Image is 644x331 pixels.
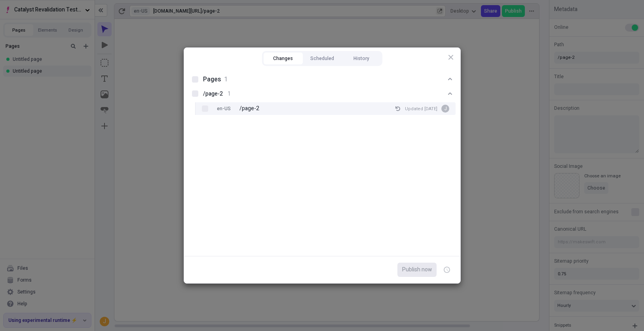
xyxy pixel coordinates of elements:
div: J [441,105,449,113]
button: /page-21en-US/page-2Updated [DATE]J [394,105,402,113]
button: Scheduled [302,53,342,64]
span: Publish now [402,265,432,274]
div: en-US [215,105,233,113]
button: History [342,53,381,64]
button: en-US/page-2Updated [DATE]J [189,87,456,102]
button: Changes [264,53,303,64]
span: 1 [224,75,228,84]
span: Pages [203,75,221,84]
span: 1 [228,90,231,98]
span: /page-2 [203,90,223,98]
button: Publish now [397,263,437,277]
button: Pages1 [189,72,456,87]
div: Updated [DATE] [405,106,437,112]
p: /page-2 [239,104,259,113]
